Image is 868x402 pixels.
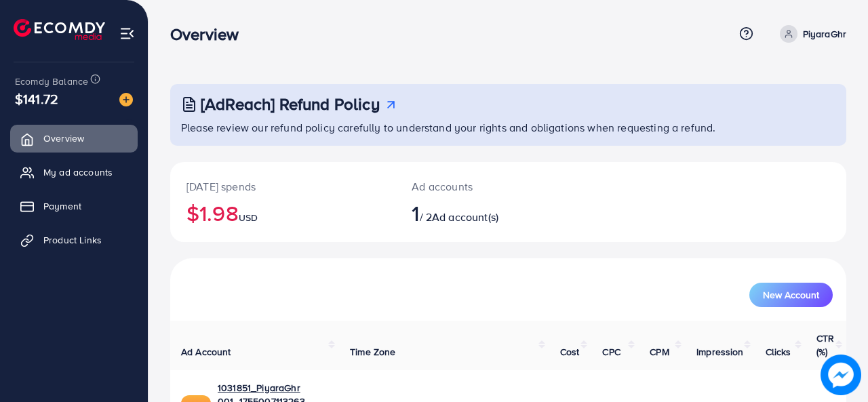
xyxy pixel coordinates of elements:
button: New Account [749,283,833,307]
img: image [821,355,861,395]
a: My ad accounts [10,159,138,186]
h2: $1.98 [186,200,379,226]
h2: / 2 [412,200,548,226]
span: Overview [43,132,84,145]
span: Clicks [766,345,791,359]
span: CTR (%) [816,331,834,359]
span: Payment [43,199,81,213]
a: PiyaraGhr [774,25,846,43]
span: Ad account(s) [432,209,498,224]
img: image [119,93,133,106]
span: Ecomdy Balance [15,75,88,88]
span: Time Zone [350,345,395,359]
span: $141.72 [15,89,58,108]
a: Overview [10,125,138,152]
h3: Overview [170,24,250,44]
a: Payment [10,193,138,220]
span: CPC [602,345,620,359]
span: CPM [650,345,669,359]
span: Impression [696,345,744,359]
p: [DATE] spends [186,178,379,195]
span: 1 [412,197,419,228]
p: Please review our refund policy carefully to understand your rights and obligations when requesti... [181,119,838,136]
span: USD [239,211,258,224]
h3: [AdReach] Refund Policy [201,94,380,114]
img: logo [14,19,105,40]
span: Ad Account [181,345,231,359]
span: My ad accounts [43,165,113,179]
span: New Account [763,290,819,300]
p: Ad accounts [412,178,548,195]
a: Product Links [10,226,138,254]
span: Cost [560,345,580,359]
span: Product Links [43,233,102,247]
p: PiyaraGhr [803,26,846,42]
img: menu [119,26,135,41]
